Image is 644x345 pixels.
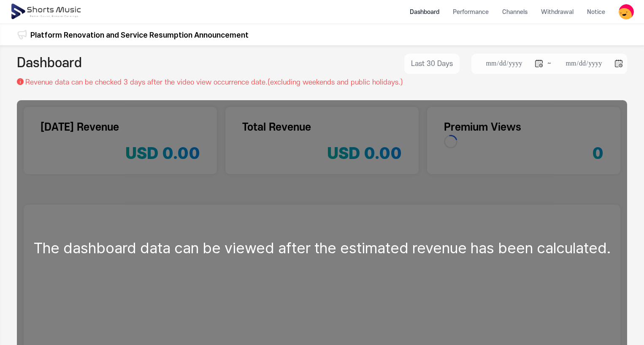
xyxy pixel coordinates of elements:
[17,30,27,40] img: 알림 아이콘
[404,54,460,74] button: Last 30 Days
[30,29,249,41] a: Platform Renovation and Service Resumption Announcement
[471,54,627,74] li: ~
[403,1,446,23] a: Dashboard
[17,54,82,74] h2: Dashboard
[580,1,612,23] a: Notice
[446,1,495,23] a: Performance
[17,78,24,85] img: 설명 아이콘
[534,1,580,23] a: Withdrawal
[619,4,634,19] img: 사용자 이미지
[25,77,403,88] p: Revenue data can be checked 3 days after the video view occurrence date.(excluding weekends and p...
[495,1,534,23] a: Channels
